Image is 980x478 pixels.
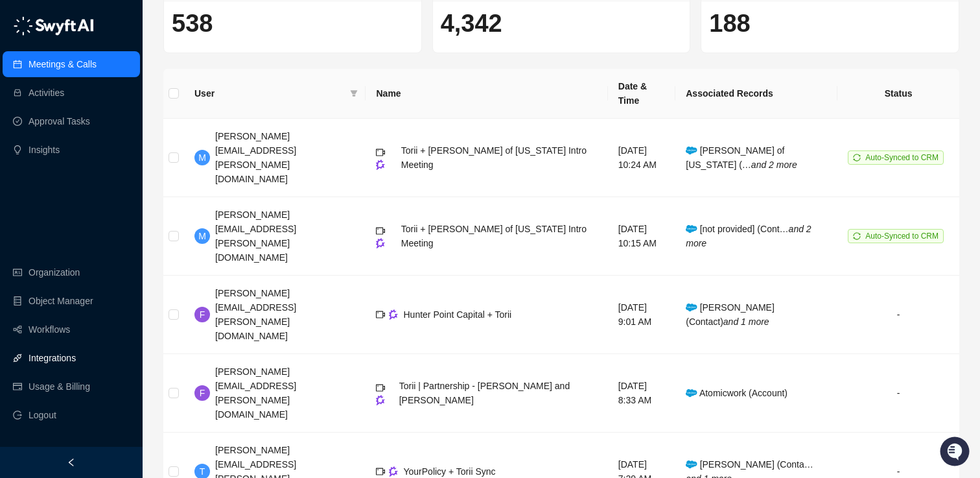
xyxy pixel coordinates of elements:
[403,309,511,320] span: Hunter Point Capital + Torii
[399,381,570,405] span: Torii | Partnership - [PERSON_NAME] and [PERSON_NAME]
[837,69,959,119] th: Status
[837,354,959,433] td: -
[441,8,682,38] h1: 4,342
[403,466,495,477] span: YourPolicy + Torii Sync
[608,197,675,276] td: [DATE] 10:15 AM
[58,183,69,193] div: 📶
[198,150,206,165] span: M
[401,145,587,170] span: Torii + [PERSON_NAME] of [US_STATE] Intro Meeting
[215,288,296,341] span: [PERSON_NAME][EMAIL_ADDRESS][PERSON_NAME][DOMAIN_NAME]
[172,8,414,38] h1: 538
[53,176,105,200] a: 📶Status
[29,345,76,371] a: Integrations
[376,160,385,169] img: gong-Dwh8HbPa.png
[401,224,587,248] span: Torii + [PERSON_NAME] of [US_STATE] Intro Meeting
[389,309,398,319] img: gong-Dwh8HbPa.png
[200,307,205,322] span: F
[389,466,398,476] img: gong-Dwh8HbPa.png
[29,108,90,134] a: Approval Tasks
[26,182,48,195] span: Docs
[608,276,675,354] td: [DATE] 9:01 AM
[129,213,157,223] span: Pylon
[215,131,296,184] span: [PERSON_NAME][EMAIL_ADDRESS][PERSON_NAME][DOMAIN_NAME]
[8,176,53,200] a: 📚Docs
[220,121,236,137] button: Start new chat
[29,51,97,77] a: Meetings & Calls
[376,238,385,248] img: gong-Dwh8HbPa.png
[853,154,861,161] span: sync
[608,69,675,119] th: Date & Time
[865,153,939,162] span: Auto-Synced to CRM
[686,224,811,248] span: [not provided] (Cont…
[200,386,205,400] span: F
[215,366,296,420] span: [PERSON_NAME][EMAIL_ADDRESS][PERSON_NAME][DOMAIN_NAME]
[686,224,811,248] i: and 2 more
[91,213,157,223] a: Powered byPylon
[686,388,787,398] span: Atomicwork (Account)
[71,182,100,195] span: Status
[939,435,974,470] iframe: Open customer support
[13,183,23,193] div: 📚
[837,276,959,354] td: -
[13,411,22,420] span: logout
[608,119,675,197] td: [DATE] 10:24 AM
[13,16,94,36] img: logo-05li4sbe.png
[376,226,385,235] span: video-camera
[13,52,236,73] p: Welcome 👋
[29,288,93,314] a: Object Manager
[675,69,837,119] th: Associated Records
[709,8,951,38] h1: 188
[350,90,358,97] span: filter
[13,13,39,39] img: Swyft AI
[13,73,236,93] h2: How can we help?
[686,302,775,327] span: [PERSON_NAME] (Contact)
[347,84,360,103] span: filter
[29,317,70,342] a: Workflows
[44,117,213,130] div: Start new chat
[376,395,385,405] img: gong-Dwh8HbPa.png
[29,259,80,285] a: Organization
[686,145,797,170] span: [PERSON_NAME] of [US_STATE] (…
[376,310,385,319] span: video-camera
[13,117,36,141] img: 5124521997842_fc6d7dfcefe973c2e489_88.png
[29,137,60,163] a: Insights
[376,148,385,157] span: video-camera
[865,232,939,241] span: Auto-Synced to CRM
[376,467,385,476] span: video-camera
[608,354,675,433] td: [DATE] 8:33 AM
[215,209,296,263] span: [PERSON_NAME][EMAIL_ADDRESS][PERSON_NAME][DOMAIN_NAME]
[751,160,797,170] i: and 2 more
[376,383,385,392] span: video-camera
[723,317,769,327] i: and 1 more
[198,229,206,243] span: M
[853,232,861,240] span: sync
[194,86,345,101] span: User
[29,80,64,106] a: Activities
[29,402,56,428] span: Logout
[366,69,607,119] th: Name
[67,458,76,467] span: left
[29,374,90,400] a: Usage & Billing
[44,130,164,141] div: We're available if you need us!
